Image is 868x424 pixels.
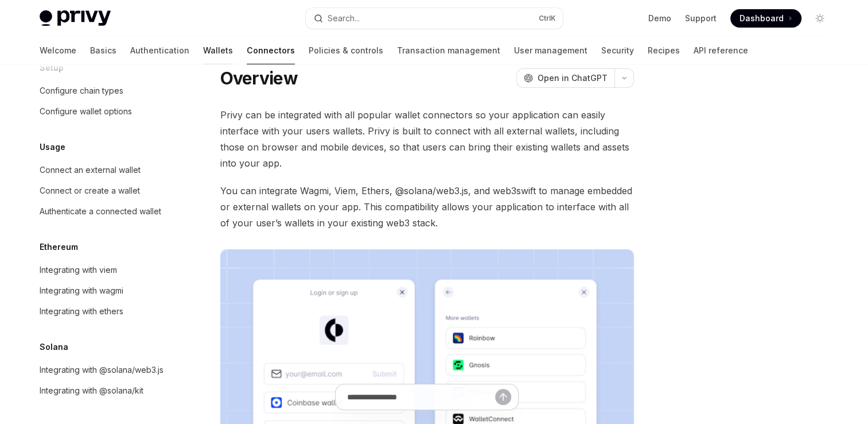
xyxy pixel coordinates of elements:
div: Configure chain types [40,84,123,98]
button: Open in ChatGPT [516,68,614,88]
a: Support [685,13,717,24]
div: Integrating with wagmi [40,284,123,298]
button: Search...CtrlK [306,8,563,29]
a: Integrating with @solana/web3.js [30,360,177,380]
a: Connect an external wallet [30,160,177,180]
h5: Usage [40,140,65,154]
button: Send message [495,389,511,405]
span: Ctrl K [539,14,556,23]
a: Integrating with ethers [30,301,177,322]
a: Connectors [247,37,295,64]
a: Demo [648,13,671,24]
span: Open in ChatGPT [538,72,608,84]
h5: Solana [40,340,68,354]
button: Toggle dark mode [811,9,829,28]
div: Connect an external wallet [40,163,141,177]
a: Authentication [130,37,189,64]
div: Connect or create a wallet [40,184,140,198]
div: Integrating with viem [40,263,117,277]
a: Welcome [40,37,76,64]
span: Dashboard [739,13,784,24]
a: Configure wallet options [30,101,177,122]
div: Search... [328,11,360,25]
a: Security [601,37,634,64]
a: User management [514,37,587,64]
a: Transaction management [397,37,500,64]
span: Privy can be integrated with all popular wallet connectors so your application can easily interfa... [220,107,634,171]
div: Integrating with @solana/kit [40,384,143,398]
div: Integrating with ethers [40,304,123,318]
a: Dashboard [730,9,801,28]
a: Authenticate a connected wallet [30,201,177,222]
div: Integrating with @solana/web3.js [40,363,164,377]
div: Configure wallet options [40,105,132,118]
a: Wallets [203,37,233,64]
a: Integrating with wagmi [30,280,177,301]
h5: Ethereum [40,240,78,254]
a: Configure chain types [30,80,177,101]
a: Integrating with viem [30,260,177,280]
a: Recipes [648,37,680,64]
a: Basics [90,37,116,64]
div: Authenticate a connected wallet [40,205,161,218]
img: light logo [40,10,111,26]
h1: Overview [220,68,298,88]
a: Connect or create a wallet [30,180,177,201]
span: You can integrate Wagmi, Viem, Ethers, @solana/web3.js, and web3swift to manage embedded or exter... [220,183,634,231]
a: API reference [694,37,748,64]
a: Policies & controls [309,37,383,64]
a: Integrating with @solana/kit [30,380,177,401]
